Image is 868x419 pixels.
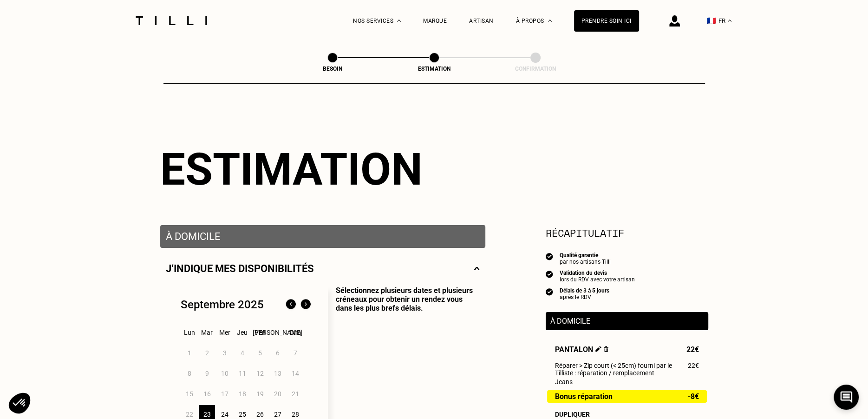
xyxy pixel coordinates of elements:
a: Marque [423,18,447,24]
img: svg+xml;base64,PHN2ZyBmaWxsPSJub25lIiBoZWlnaHQ9IjE0IiB2aWV3Qm94PSIwIDAgMjggMTQiIHdpZHRoPSIyOCIgeG... [474,263,480,274]
div: lors du RDV avec votre artisan [560,276,635,283]
a: Artisan [469,18,494,24]
div: Estimation [160,143,708,195]
span: Réparer > Zip court (< 25cm) fourni par le Tilliste : réparation / remplacement [555,362,688,377]
span: 22€ [688,362,699,369]
img: Menu déroulant à propos [548,20,552,22]
span: 22€ [686,345,699,354]
div: Validation du devis [560,270,635,276]
p: À domicile [550,317,704,326]
div: Besoin [286,66,379,72]
p: À domicile [166,231,480,242]
div: Dupliquer [555,411,699,418]
img: icon list info [546,270,553,278]
div: Confirmation [489,66,582,72]
img: Menu déroulant [397,20,401,22]
div: Qualité garantie [560,252,611,259]
div: Estimation [388,66,481,72]
img: icon list info [546,252,553,260]
p: J‘indique mes disponibilités [166,263,314,274]
img: Logo du service de couturière Tilli [132,16,210,25]
a: Prendre soin ici [574,10,639,32]
img: menu déroulant [728,20,731,22]
img: Mois précédent [283,297,298,312]
span: Jeans [555,378,573,386]
span: -8€ [688,392,699,400]
img: icône connexion [669,15,680,27]
img: icon list info [546,287,553,296]
div: après le RDV [560,294,609,300]
section: Récapitulatif [546,225,708,240]
span: 🇫🇷 [707,16,716,25]
div: Septembre 2025 [181,298,264,311]
div: par nos artisans Tilli [560,259,611,265]
span: Pantalon [555,345,609,354]
img: Supprimer [604,346,609,352]
img: Mois suivant [298,297,313,312]
span: Bonus réparation [555,392,613,400]
img: Éditer [595,346,601,352]
div: Délais de 3 à 5 jours [560,287,609,294]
